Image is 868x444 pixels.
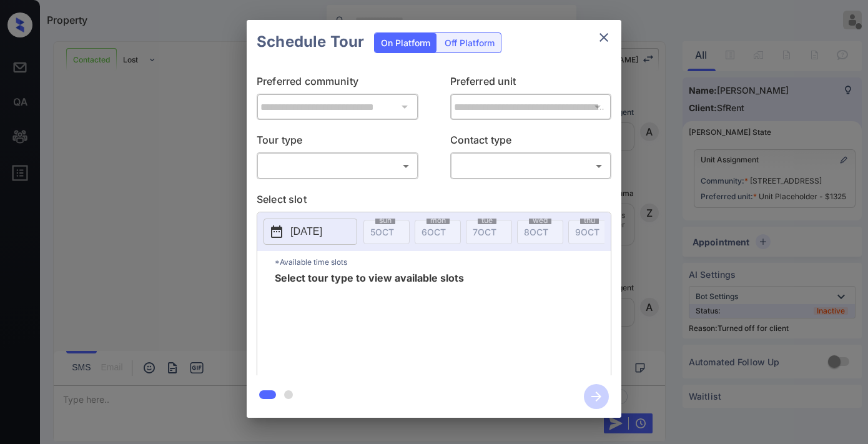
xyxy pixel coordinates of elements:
[375,33,436,52] div: On Platform
[257,192,611,212] p: Select slot
[450,74,612,94] p: Preferred unit
[450,132,612,152] p: Contact type
[275,251,611,273] p: *Available time slots
[247,20,374,64] h2: Schedule Tour
[290,224,322,239] p: [DATE]
[438,33,501,52] div: Off Platform
[591,25,616,50] button: close
[264,219,357,245] button: [DATE]
[257,132,418,152] p: Tour type
[275,273,464,373] span: Select tour type to view available slots
[257,74,418,94] p: Preferred community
